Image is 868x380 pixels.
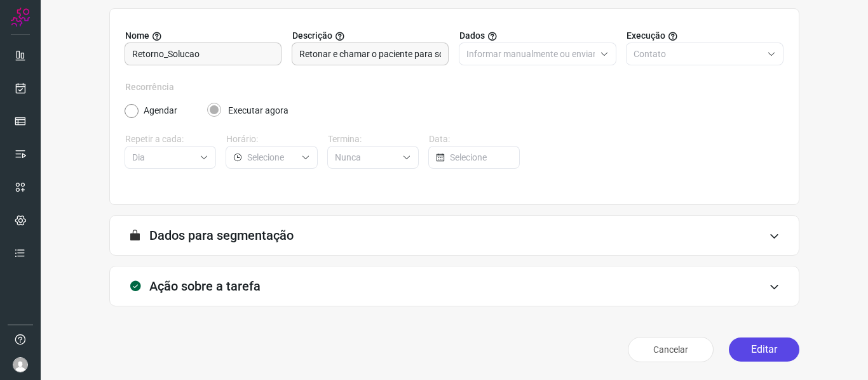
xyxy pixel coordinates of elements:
label: Executar agora [228,104,288,117]
img: Logo [11,8,30,27]
button: Editar [729,337,799,362]
span: Nome [125,29,149,43]
input: Selecione o tipo de envio [466,43,595,65]
img: avatar-user-boy.jpg [13,357,28,372]
label: Horário: [226,133,317,146]
input: Selecione [132,147,194,168]
span: Execução [627,29,665,43]
input: Selecione o tipo de envio [634,43,762,65]
input: Forneça uma breve descrição da sua tarefa. [299,43,441,65]
span: Dados [459,29,485,43]
label: Data: [429,133,520,146]
input: Digite o nome para a sua tarefa. [132,43,274,65]
input: Selecione [247,147,295,168]
span: Descrição [292,29,332,43]
input: Selecione [335,147,397,168]
h3: Dados para segmentação [149,228,294,243]
label: Termina: [328,133,419,146]
h3: Ação sobre a tarefa [149,278,261,294]
input: Selecione [450,147,512,168]
label: Agendar [144,104,177,117]
label: Recorrência [125,81,783,94]
button: Cancelar [628,337,714,362]
label: Repetir a cada: [125,133,216,146]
